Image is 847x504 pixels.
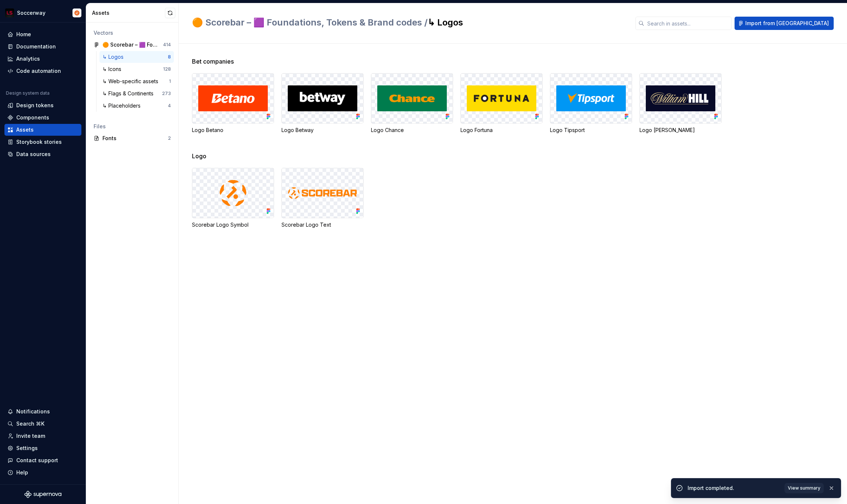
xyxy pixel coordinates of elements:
[16,102,54,109] div: Design tokens
[4,124,81,136] a: Assets
[4,148,81,160] a: Data sources
[5,9,14,17] img: 1cfd2711-9720-4cf8-9a0a-efdc1fe4f993.png
[99,88,174,99] a: ↳ Flags & Continents273
[16,138,62,146] div: Storybook stories
[94,123,171,130] div: Files
[281,221,364,229] div: Scorebar Logo Text
[460,126,543,134] div: Logo Fortuna
[102,102,144,109] div: ↳ Placeholders
[163,42,171,48] div: 414
[371,126,453,134] div: Logo Chance
[91,132,174,144] a: Fonts2
[94,29,171,37] div: Vectors
[192,221,274,229] div: Scorebar Logo Symbol
[99,63,174,75] a: ↳ Icons128
[102,65,124,73] div: ↳ Icons
[17,9,45,17] div: Soccerway
[4,136,81,148] a: Storybook stories
[644,17,732,30] input: Search in assets...
[735,17,834,30] button: Import from [GEOGRAPHIC_DATA]
[102,53,126,61] div: ↳ Logos
[192,17,627,28] h2: ↳ Logos
[192,152,206,160] span: Logo
[16,444,38,452] div: Settings
[16,432,45,440] div: Invite team
[99,100,174,112] a: ↳ Placeholders4
[4,418,81,430] button: Search ⌘K
[4,112,81,124] a: Components
[168,103,171,109] div: 4
[640,126,722,134] div: Logo [PERSON_NAME]
[72,9,81,17] img: SYMBIO Agency Designers
[169,78,171,84] div: 1
[1,5,84,21] button: SoccerwaySYMBIO Agency Designers
[91,39,174,51] a: 🟠 Scorebar – 🟪 Foundations, Tokens & Brand codes414
[163,66,171,72] div: 128
[16,126,34,133] div: Assets
[4,99,81,111] a: Design tokens
[4,53,81,65] a: Analytics
[4,65,81,77] a: Code automation
[4,430,81,442] a: Invite team
[192,126,274,134] div: Logo Betano
[6,90,50,96] div: Design system data
[4,454,81,466] button: Contact support
[16,114,49,121] div: Components
[102,41,158,48] div: 🟠 Scorebar – 🟪 Foundations, Tokens & Brand codes
[99,51,174,63] a: ↳ Logos8
[102,135,168,142] div: Fonts
[16,469,28,476] div: Help
[168,54,171,60] div: 8
[550,126,632,134] div: Logo Tipsport
[16,67,61,75] div: Code automation
[24,491,61,498] svg: Supernova Logo
[688,484,780,492] div: Import completed.
[4,406,81,417] button: Notifications
[16,31,31,38] div: Home
[102,90,156,97] div: ↳ Flags & Continents
[16,43,56,50] div: Documentation
[162,91,171,97] div: 273
[4,467,81,478] button: Help
[16,55,40,62] div: Analytics
[4,41,81,53] a: Documentation
[281,126,364,134] div: Logo Betway
[192,17,428,28] span: 🟠 Scorebar – 🟪 Foundations, Tokens & Brand codes /
[99,75,174,87] a: ↳ Web-specific assets1
[168,135,171,141] div: 2
[4,442,81,454] a: Settings
[788,485,820,491] span: View summary
[16,150,51,158] div: Data sources
[16,420,44,427] div: Search ⌘K
[92,9,165,17] div: Assets
[192,57,234,66] span: Bet companies
[745,20,829,27] span: Import from [GEOGRAPHIC_DATA]
[784,483,824,493] button: View summary
[16,408,50,415] div: Notifications
[16,457,58,464] div: Contact support
[4,28,81,40] a: Home
[102,78,161,85] div: ↳ Web-specific assets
